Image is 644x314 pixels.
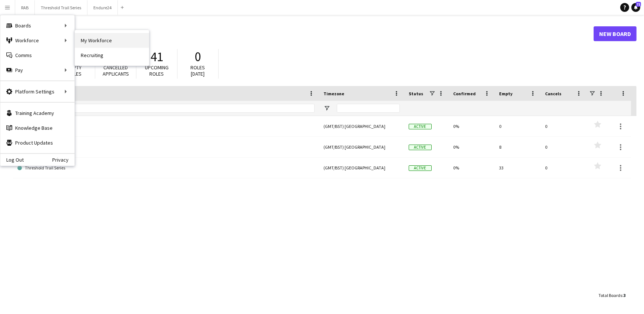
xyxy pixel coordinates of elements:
[0,63,74,77] div: Pay
[35,0,87,15] button: Threshold Trail Series
[631,3,640,12] a: 71
[323,91,344,96] span: Timezone
[495,137,541,157] div: 8
[541,116,587,136] div: 0
[17,116,315,137] a: RAB
[0,84,74,99] div: Platform Settings
[495,158,541,178] div: 33
[598,292,622,298] span: Total Boards
[623,292,625,298] span: 3
[52,157,74,163] a: Privacy
[0,157,24,163] a: Log Out
[17,158,315,178] a: Threshold Trail Series
[594,26,637,41] a: New Board
[449,116,495,136] div: 0%
[87,0,118,15] button: Endure24
[0,120,74,135] a: Knowledge Base
[499,91,512,96] span: Empty
[0,48,74,63] a: Comms
[319,158,404,178] div: (GMT/BST) [GEOGRAPHIC_DATA]
[103,64,129,77] span: Cancelled applicants
[17,137,315,158] a: Endure24
[15,0,35,15] button: RAB
[0,18,74,33] div: Boards
[409,165,432,171] span: Active
[0,106,74,120] a: Training Academy
[31,104,315,113] input: Board name Filter Input
[145,64,169,77] span: Upcoming roles
[545,91,561,96] span: Cancels
[495,116,541,136] div: 0
[337,104,400,113] input: Timezone Filter Input
[449,158,495,178] div: 0%
[636,2,641,7] span: 71
[598,288,625,303] div: :
[409,91,423,96] span: Status
[449,137,495,157] div: 0%
[319,116,404,136] div: (GMT/BST) [GEOGRAPHIC_DATA]
[319,137,404,157] div: (GMT/BST) [GEOGRAPHIC_DATA]
[150,49,163,65] span: 41
[75,33,149,48] a: My Workforce
[191,64,205,77] span: Roles [DATE]
[13,28,594,39] h1: Boards
[195,49,201,65] span: 0
[0,135,74,150] a: Product Updates
[453,91,476,96] span: Confirmed
[409,124,432,129] span: Active
[0,33,74,48] div: Workforce
[75,48,149,63] a: Recruiting
[323,105,330,112] button: Open Filter Menu
[541,137,587,157] div: 0
[409,145,432,150] span: Active
[541,158,587,178] div: 0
